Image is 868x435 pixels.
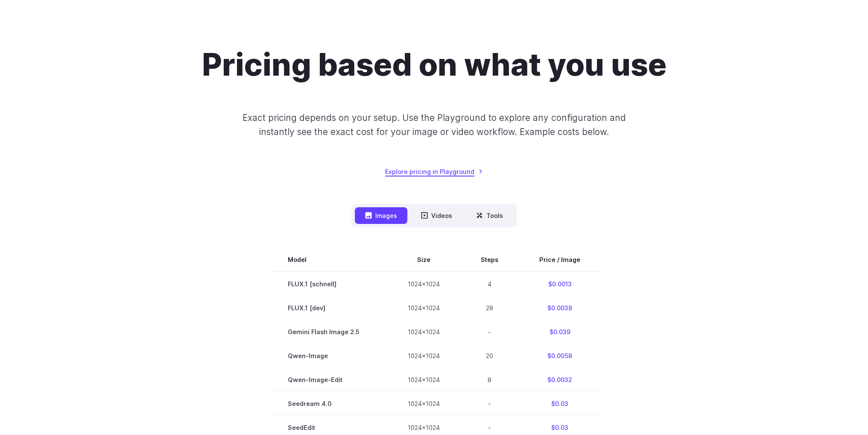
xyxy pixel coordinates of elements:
td: $0.0013 [519,272,601,296]
td: 1024x1024 [387,320,460,344]
td: 1024x1024 [387,296,460,320]
td: 4 [460,272,519,296]
td: Qwen-Image-Edit [267,368,387,392]
th: Price / Image [519,248,601,272]
span: Gemini Flash Image 2.5 [288,327,367,337]
td: - [460,320,519,344]
td: $0.0058 [519,344,601,368]
td: $0.03 [519,392,601,416]
button: Videos [411,207,462,224]
td: Seedream 4.0 [267,392,387,416]
td: 1024x1024 [387,368,460,392]
h1: Pricing based on what you use [202,46,666,83]
th: Steps [460,248,519,272]
th: Size [387,248,460,272]
button: Images [355,207,407,224]
td: 28 [460,296,519,320]
td: 8 [460,368,519,392]
td: - [460,392,519,416]
td: $0.0038 [519,296,601,320]
td: FLUX.1 [dev] [267,296,387,320]
a: Explore pricing in Playground [385,167,483,176]
td: Qwen-Image [267,344,387,368]
p: Exact pricing depends on your setup. Use the Playground to explore any configuration and instantl... [226,111,642,139]
td: $0.0032 [519,368,601,392]
td: $0.039 [519,320,601,344]
td: 1024x1024 [387,272,460,296]
th: Model [267,248,387,272]
td: 1024x1024 [387,392,460,416]
td: 1024x1024 [387,344,460,368]
td: 20 [460,344,519,368]
button: Tools [466,207,513,224]
td: FLUX.1 [schnell] [267,272,387,296]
